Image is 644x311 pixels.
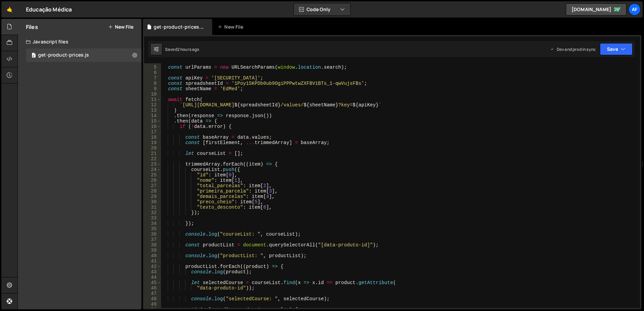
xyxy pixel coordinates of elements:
[26,48,141,62] div: 17033/46817.js
[144,280,161,285] div: 45
[144,156,161,162] div: 22
[144,140,161,145] div: 19
[144,205,161,210] div: 31
[144,248,161,253] div: 39
[144,151,161,156] div: 21
[177,46,199,52] div: 2 hours ago
[600,43,633,55] button: Save
[154,24,204,30] div: get-product-prices.js
[144,296,161,302] div: 48
[144,102,161,108] div: 12
[144,275,161,280] div: 44
[144,86,161,92] div: 9
[144,113,161,118] div: 14
[144,145,161,151] div: 20
[144,188,161,194] div: 28
[144,118,161,124] div: 15
[629,3,641,15] a: Af
[144,237,161,242] div: 37
[550,46,596,52] div: Dev and prod in sync
[144,70,161,75] div: 6
[144,215,161,221] div: 33
[144,81,161,86] div: 8
[218,24,246,30] div: New File
[144,242,161,248] div: 38
[144,264,161,269] div: 42
[144,75,161,81] div: 7
[32,53,36,59] span: 2
[144,172,161,178] div: 25
[144,302,161,307] div: 49
[144,167,161,172] div: 24
[144,194,161,199] div: 29
[26,5,72,13] div: Educação Médica
[144,108,161,113] div: 13
[294,3,350,15] button: Code Only
[144,285,161,291] div: 46
[144,258,161,264] div: 41
[144,221,161,226] div: 34
[144,226,161,232] div: 35
[38,52,89,58] div: get-product-prices.js
[144,210,161,215] div: 32
[144,253,161,258] div: 40
[18,35,141,48] div: Javascript files
[144,97,161,102] div: 11
[165,46,199,52] div: Saved
[144,129,161,135] div: 17
[26,23,38,31] h2: Files
[144,135,161,140] div: 18
[144,232,161,237] div: 36
[144,183,161,188] div: 27
[144,92,161,97] div: 10
[144,178,161,183] div: 26
[144,162,161,167] div: 23
[144,291,161,296] div: 47
[108,24,133,30] button: New File
[144,124,161,129] div: 16
[1,1,18,18] a: 🤙
[566,3,626,15] a: [DOMAIN_NAME]
[144,269,161,275] div: 43
[144,65,161,70] div: 5
[144,199,161,205] div: 30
